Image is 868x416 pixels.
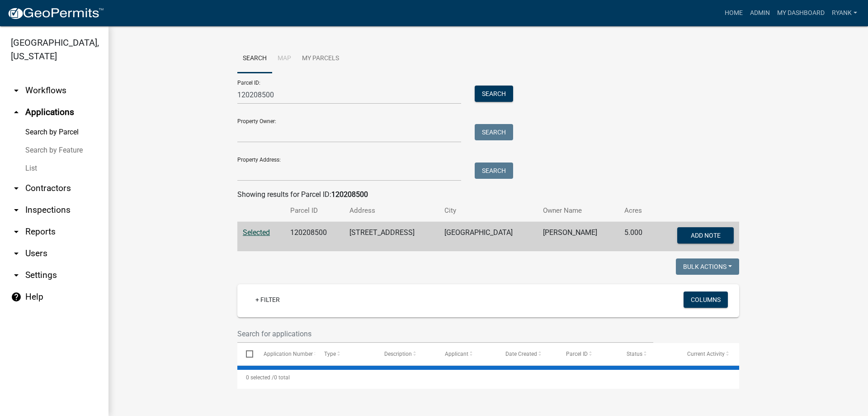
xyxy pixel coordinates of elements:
i: arrow_drop_down [11,85,22,96]
a: RyanK [828,5,861,22]
datatable-header-cell: Status [618,343,679,365]
td: 5.000 [619,222,655,252]
i: arrow_drop_down [11,205,22,215]
button: Add Note [677,227,734,244]
a: Search [237,44,272,73]
datatable-header-cell: Type [315,343,376,365]
td: [PERSON_NAME] [538,222,619,252]
i: arrow_drop_up [11,107,22,118]
a: + Filter [248,292,287,308]
datatable-header-cell: Application Number [255,343,315,365]
i: arrow_drop_down [11,226,22,237]
span: 0 selected / [246,374,274,381]
i: help [11,292,22,302]
td: 120208500 [285,222,344,252]
div: 0 total [237,366,739,389]
button: Bulk Actions [676,258,739,275]
datatable-header-cell: Parcel ID [557,343,618,365]
a: Selected [243,228,270,237]
span: Applicant [445,351,468,357]
button: Search [475,163,513,179]
th: Parcel ID [285,200,344,221]
button: Columns [684,292,728,308]
td: [STREET_ADDRESS] [344,222,439,252]
span: Add Note [690,232,720,239]
i: arrow_drop_down [11,270,22,281]
datatable-header-cell: Date Created [497,343,557,365]
span: Description [384,351,412,357]
button: Search [475,86,513,102]
span: Parcel ID [566,351,588,357]
a: Home [721,5,746,22]
input: Search for applications [237,325,653,343]
th: Address [344,200,439,221]
datatable-header-cell: Description [376,343,436,365]
span: Date Created [505,351,537,357]
span: Type [324,351,336,357]
th: Acres [619,200,655,221]
datatable-header-cell: Applicant [436,343,497,365]
i: arrow_drop_down [11,183,22,194]
datatable-header-cell: Current Activity [679,343,739,365]
th: Owner Name [538,200,619,221]
button: Search [475,124,513,140]
span: Current Activity [687,351,725,357]
a: My Parcels [297,44,344,73]
th: City [439,200,538,221]
td: [GEOGRAPHIC_DATA] [439,222,538,252]
a: Admin [746,5,774,22]
strong: 120208500 [331,190,368,199]
span: Status [627,351,642,357]
i: arrow_drop_down [11,248,22,259]
a: My Dashboard [774,5,828,22]
datatable-header-cell: Select [237,343,255,365]
div: Showing results for Parcel ID: [237,189,739,200]
span: Application Number [264,351,313,357]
